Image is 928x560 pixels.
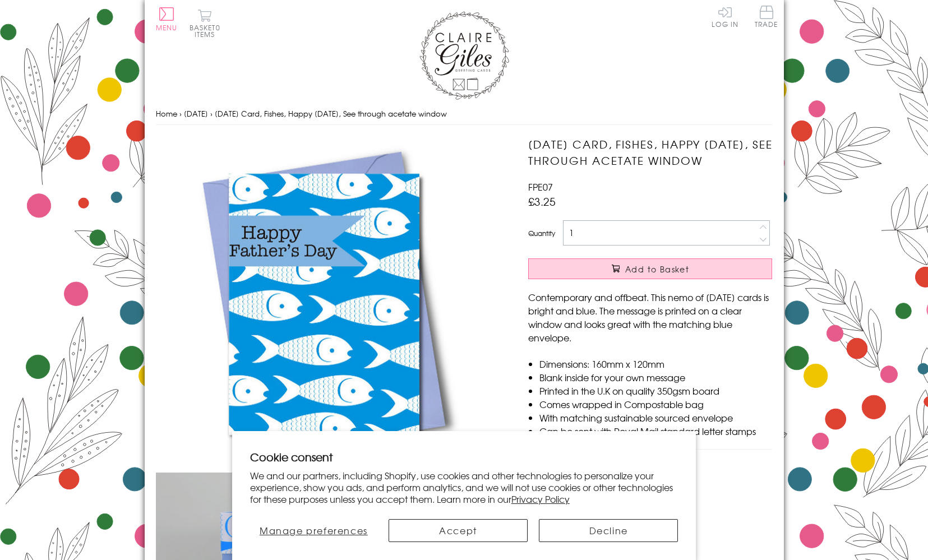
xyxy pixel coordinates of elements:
[419,11,509,100] img: Claire Giles Greetings Cards
[215,108,447,119] span: [DATE] Card, Fishes, Happy [DATE], See through acetate window
[250,449,678,465] h2: Cookie consent
[156,136,492,473] img: Father's Day Card, Fishes, Happy Father's Day, See through acetate window
[528,258,772,279] button: Add to Basket
[539,424,772,438] li: Can be sent with Royal Mail standard letter stamps
[156,108,177,119] a: Home
[528,180,553,193] span: FPE07
[528,290,772,344] p: Contemporary and offbeat. This nemo of [DATE] cards is bright and blue. The message is printed on...
[528,136,772,169] h1: [DATE] Card, Fishes, Happy [DATE], See through acetate window
[528,228,555,238] label: Quantity
[389,519,528,542] button: Accept
[156,7,178,31] button: Menu
[195,22,220,39] span: 0 items
[260,524,368,537] span: Manage preferences
[755,6,778,30] a: Trade
[625,263,689,275] span: Add to Basket
[184,108,208,119] a: [DATE]
[250,519,377,542] button: Manage preferences
[539,371,772,384] li: Blank inside for your own message
[539,411,772,424] li: With matching sustainable sourced envelope
[156,103,773,126] nav: breadcrumbs
[528,193,556,209] span: £3.25
[511,492,570,506] a: Privacy Policy
[539,519,678,542] button: Decline
[190,9,220,38] button: Basket0 items
[250,470,678,505] p: We and our partners, including Shopify, use cookies and other technologies to personalize your ex...
[539,397,772,411] li: Comes wrapped in Compostable bag
[156,22,178,33] span: Menu
[755,6,778,27] span: Trade
[210,108,213,119] span: ›
[179,108,182,119] span: ›
[539,357,772,371] li: Dimensions: 160mm x 120mm
[712,6,738,27] a: Log In
[539,384,772,397] li: Printed in the U.K on quality 350gsm board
